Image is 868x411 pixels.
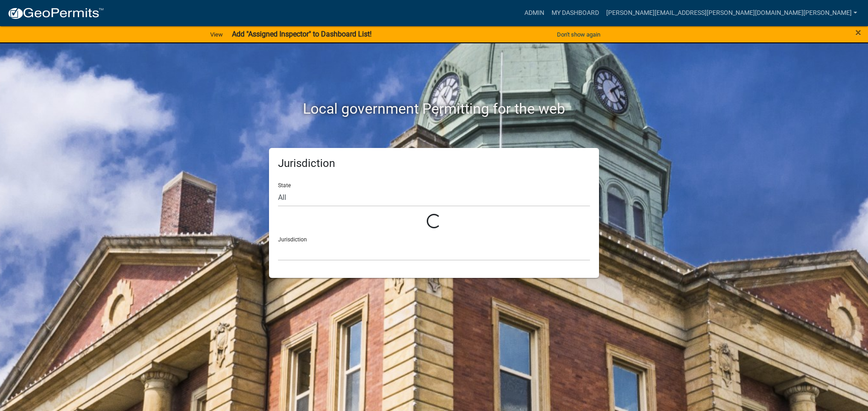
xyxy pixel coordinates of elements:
[232,30,372,38] strong: Add "Assigned Inspector" to Dashboard List!
[183,100,685,117] h2: Local government Permitting for the web
[553,27,604,42] button: Don't show again
[278,157,590,170] h5: Jurisdiction
[207,27,226,42] a: View
[855,27,861,38] button: Close
[855,26,861,39] span: ×
[521,5,548,22] a: Admin
[548,5,603,22] a: My Dashboard
[603,5,861,22] a: [PERSON_NAME][EMAIL_ADDRESS][PERSON_NAME][DOMAIN_NAME][PERSON_NAME]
